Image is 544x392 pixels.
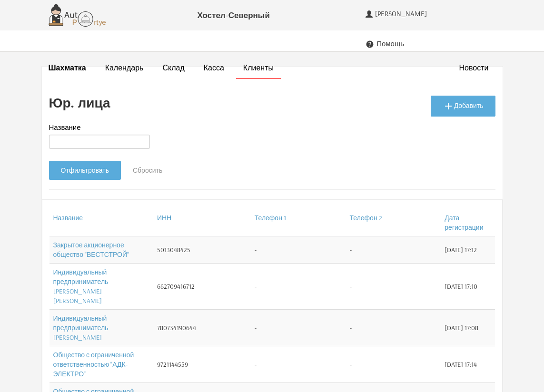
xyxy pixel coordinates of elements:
[356,29,414,58] a: Помощь
[49,96,110,110] h2: Юр. лица
[162,63,184,73] a: Склад
[105,63,144,73] a: Календарь
[153,310,251,346] td: 780734190644
[441,264,487,310] td: [DATE] 17:10
[376,39,404,48] span: Помощь
[53,241,129,259] a: Закрытое акционерное общество "ВЕСТСТРОЙ"
[251,346,346,383] td: -
[243,63,274,73] a: Клиенты
[350,214,382,222] a: Телефон 2
[431,96,495,117] a: Добавить
[49,63,86,73] a: Шахматка
[445,214,483,232] a: Дата регистрации
[346,310,441,346] td: -
[153,236,251,264] td: 5013048425
[53,314,109,342] a: Индивидуальный предприниматель [PERSON_NAME]
[251,264,346,310] td: -
[346,264,441,310] td: -
[53,268,109,305] a: Индивидуальный предприниматель [PERSON_NAME] [PERSON_NAME]
[375,10,429,18] span: [PERSON_NAME]
[441,236,487,264] td: [DATE] 17:12
[53,214,83,222] a: Название
[346,346,441,383] td: -
[443,100,454,112] i: 
[49,63,86,72] strong: Шахматка
[204,63,224,73] a: Касса
[255,214,286,222] a: Телефон 1
[157,214,171,222] a: ИНН
[49,161,121,180] input: Отфильтровать
[441,346,487,383] td: [DATE] 17:14
[49,122,81,132] label: Название
[153,264,251,310] td: 662709416712
[346,236,441,264] td: -
[459,63,489,73] a: Новости
[366,40,374,49] i: 
[121,161,174,180] a: Сбросить
[251,236,346,264] td: -
[441,310,487,346] td: [DATE] 17:08
[251,310,346,346] td: -
[153,346,251,383] td: 9721144559
[53,351,134,378] a: Общество с ограниченной ответственностью "АДК-ЭЛЕКТРО"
